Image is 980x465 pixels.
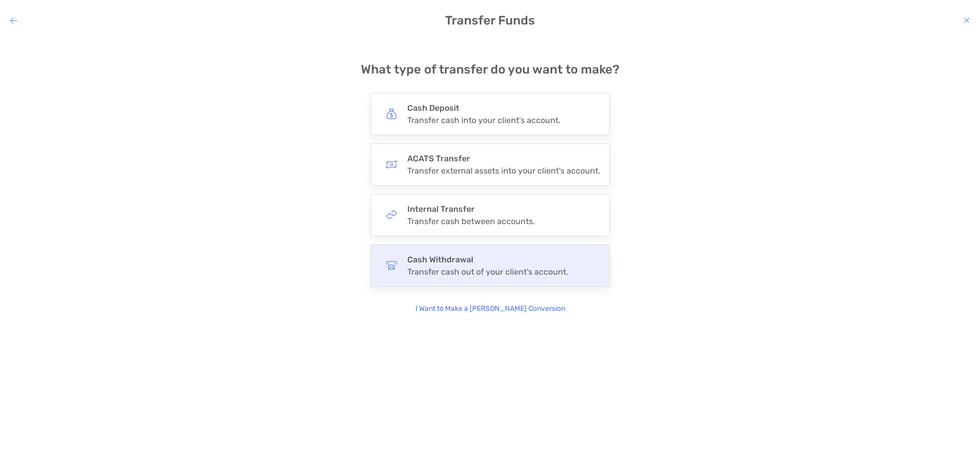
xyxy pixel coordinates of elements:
[407,267,568,277] div: Transfer cash out of your client's account.
[407,115,560,125] div: Transfer cash into your client's account.
[386,108,397,119] img: button icon
[386,209,397,221] img: button icon
[415,303,565,314] p: I Want to Make a [PERSON_NAME] Conversion
[407,154,600,163] h4: ACATS Transfer
[407,216,535,226] div: Transfer cash between accounts.
[386,260,397,271] img: button icon
[361,62,620,77] h4: What type of transfer do you want to make?
[407,166,600,176] div: Transfer external assets into your client's account.
[407,204,535,214] h4: Internal Transfer
[386,159,397,170] img: button icon
[407,103,560,113] h4: Cash Deposit
[407,255,568,264] h4: Cash Withdrawal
